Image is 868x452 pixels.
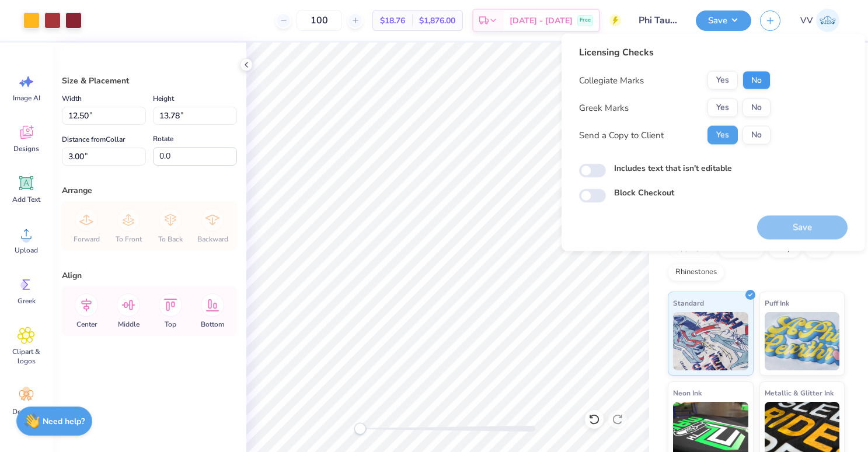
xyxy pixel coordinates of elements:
[630,9,687,32] input: Untitled Design
[742,99,771,117] button: No
[579,101,629,114] div: Greek Marks
[673,297,704,309] span: Standard
[15,246,38,255] span: Upload
[62,184,237,197] div: Arrange
[380,15,405,27] span: $18.76
[13,144,39,153] span: Designs
[765,387,834,399] span: Metallic & Glitter Ink
[13,93,40,103] span: Image AI
[354,423,366,435] div: Accessibility label
[795,9,845,32] a: VV
[707,71,738,90] button: Yes
[580,16,591,24] span: Free
[12,407,40,416] span: Decorate
[165,320,176,329] span: Top
[43,416,85,427] strong: Need help?
[742,126,771,145] button: No
[62,269,237,282] div: Align
[153,92,174,106] label: Height
[118,320,140,329] span: Middle
[419,15,455,27] span: $1,876.00
[673,312,748,370] img: Standard
[765,297,789,309] span: Puff Ink
[742,71,771,90] button: No
[673,387,702,399] span: Neon Ink
[153,132,173,146] label: Rotate
[696,10,751,31] button: Save
[579,45,771,59] div: Licensing Checks
[510,15,573,27] span: [DATE] - [DATE]
[579,128,664,142] div: Send a Copy to Client
[62,92,82,106] label: Width
[765,312,840,370] img: Puff Ink
[800,14,813,27] span: VV
[707,126,738,145] button: Yes
[18,296,36,306] span: Greek
[201,320,224,329] span: Bottom
[7,347,46,366] span: Clipart & logos
[297,10,342,31] input: – –
[12,195,40,204] span: Add Text
[707,99,738,117] button: Yes
[579,73,644,87] div: Collegiate Marks
[668,264,724,281] div: Rhinestones
[62,75,237,87] div: Size & Placement
[76,320,97,329] span: Center
[816,9,839,32] img: Via Villanueva
[614,187,674,199] label: Block Checkout
[62,132,125,146] label: Distance from Collar
[614,162,732,174] label: Includes text that isn't editable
